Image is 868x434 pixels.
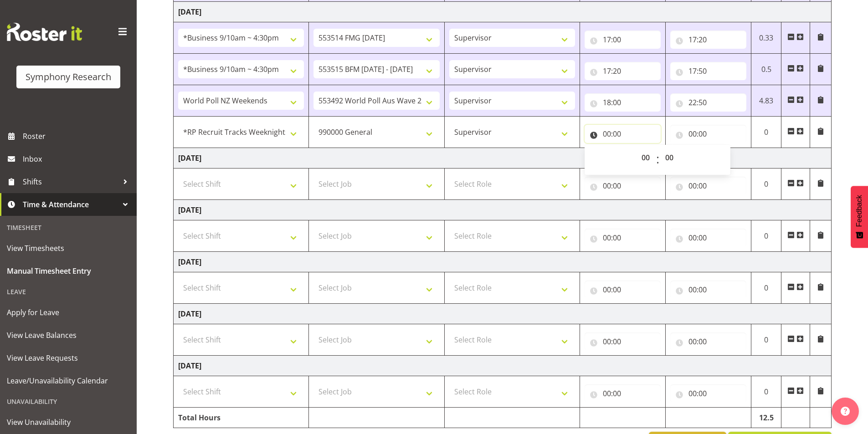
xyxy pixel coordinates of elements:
input: Click to select... [670,93,746,112]
span: View Leave Balances [7,328,130,342]
span: Manual Timesheet Entry [7,264,130,278]
input: Click to select... [585,281,661,299]
input: Click to select... [585,229,661,247]
input: Click to select... [670,62,746,80]
button: Feedback - Show survey [851,186,868,248]
div: Timesheet [2,218,134,237]
div: Leave [2,282,134,301]
span: Inbox [23,152,132,166]
input: Click to select... [585,384,661,403]
span: View Timesheets [7,241,130,255]
td: 0 [751,220,781,252]
input: Click to select... [585,31,661,49]
td: [DATE] [174,148,832,168]
span: Time & Attendance [23,198,118,211]
div: Symphony Research [26,70,111,84]
td: 0 [751,168,781,200]
input: Click to select... [670,281,746,299]
a: Leave/Unavailability Calendar [2,369,134,392]
td: [DATE] [174,200,832,220]
span: Feedback [855,195,863,227]
a: View Unavailability [2,411,134,434]
span: View Leave Requests [7,351,130,365]
span: : [656,148,659,171]
input: Click to select... [585,93,661,112]
td: [DATE] [174,252,832,272]
td: 0.5 [751,54,781,85]
input: Click to select... [670,125,746,143]
a: Manual Timesheet Entry [2,260,134,282]
td: 4.83 [751,85,781,117]
td: [DATE] [174,304,832,324]
a: Apply for Leave [2,301,134,324]
a: View Leave Requests [2,347,134,369]
input: Click to select... [585,332,661,351]
input: Click to select... [670,177,746,195]
input: Click to select... [670,384,746,403]
span: Roster [23,129,132,143]
td: 0.33 [751,22,781,54]
span: Apply for Leave [7,306,130,319]
input: Click to select... [670,229,746,247]
td: 0 [751,117,781,148]
img: Rosterit website logo [7,23,82,41]
td: [DATE] [174,356,832,376]
input: Click to select... [585,177,661,195]
a: View Timesheets [2,237,134,260]
input: Click to select... [670,31,746,49]
input: Click to select... [585,125,661,143]
input: Click to select... [670,332,746,351]
td: Total Hours [174,408,309,428]
div: Unavailability [2,392,134,411]
a: View Leave Balances [2,324,134,347]
span: Shifts [23,175,118,189]
td: [DATE] [174,2,832,22]
input: Click to select... [585,62,661,80]
td: 0 [751,376,781,408]
span: View Unavailability [7,415,130,429]
img: help-xxl-2.png [841,407,850,416]
td: 0 [751,324,781,356]
td: 0 [751,272,781,304]
span: Leave/Unavailability Calendar [7,374,130,388]
td: 12.5 [751,408,781,428]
